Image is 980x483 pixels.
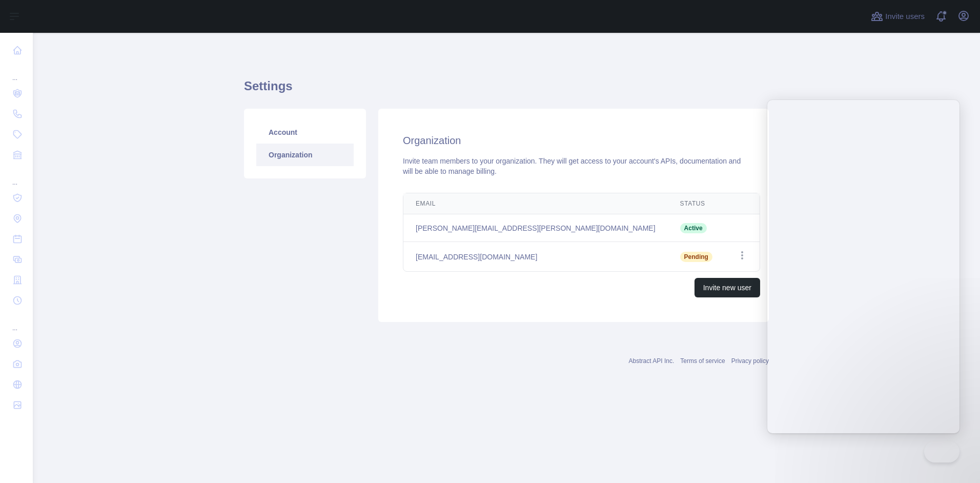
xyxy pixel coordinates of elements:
h2: Organization [403,133,744,148]
span: Invite users [885,11,925,23]
a: Terms of service [680,357,725,365]
th: Email [403,193,668,214]
div: Invite team members to your organization. They will get access to your account's APIs, documentat... [403,156,744,176]
div: ... [8,62,25,82]
button: Invite users [869,8,927,25]
iframe: Help Scout Beacon - Close [924,441,959,462]
a: Account [256,121,354,144]
iframe: To enrich screen reader interactions, please activate Accessibility in Grammarly extension settings [767,100,959,433]
button: Invite new user [695,278,760,297]
a: Abstract API Inc. [629,357,675,365]
h1: Settings [244,78,769,103]
span: Active [680,223,707,233]
a: Organization [256,144,354,166]
div: ... [8,166,25,187]
span: Pending [680,252,712,262]
td: [PERSON_NAME][EMAIL_ADDRESS][PERSON_NAME][DOMAIN_NAME] [403,214,668,242]
a: Privacy policy [731,357,769,365]
div: ... [8,312,25,332]
td: [EMAIL_ADDRESS][DOMAIN_NAME] [403,242,668,272]
th: Status [668,193,725,214]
